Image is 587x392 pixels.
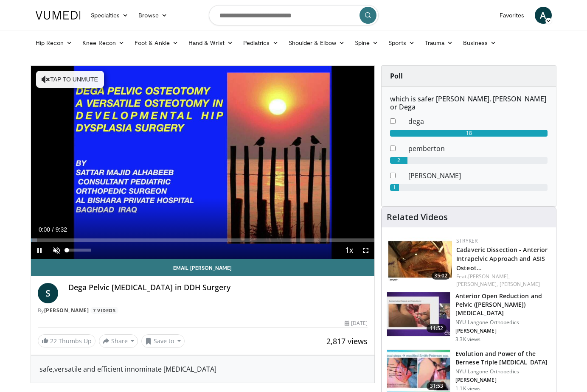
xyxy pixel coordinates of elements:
h4: Dega Pelvic [MEDICAL_DATA] in DDH Surgery [68,283,368,292]
a: Sports [383,34,420,51]
input: Search topics, interventions [209,5,379,25]
button: Fullscreen [357,242,374,259]
a: 7 Videos [90,307,118,314]
button: Pause [31,242,48,259]
span: 11:52 [427,324,447,333]
a: [PERSON_NAME] [500,280,540,288]
div: 18 [390,130,548,137]
a: Hip Recon [31,34,78,51]
div: Feat. [456,273,549,288]
div: Volume Level [67,249,91,252]
h4: Related Videos [387,212,448,222]
strong: Poll [390,71,403,81]
span: / [52,226,54,233]
h3: Anterior Open Reduction and Pelvic ([PERSON_NAME]) [MEDICAL_DATA] [455,292,551,317]
a: [PERSON_NAME], [456,280,498,288]
a: A [535,7,552,24]
a: Specialties [86,7,134,24]
span: 0:00 [39,226,50,233]
p: NYU Langone Orthopedics [455,368,551,375]
p: [PERSON_NAME] [455,328,551,334]
button: Unmute [48,242,65,259]
a: Trauma [420,34,458,51]
dd: pemberton [402,143,554,154]
p: 3.3K views [455,336,480,343]
video-js: Video Player [31,66,375,259]
img: VuMedi Logo [36,11,81,20]
span: 31:53 [427,382,447,390]
img: e2a7f5e3-153c-4b3f-886a-8d40b1196bcb.150x105_q85_crop-smart_upscale.jpg [387,292,450,336]
span: 2,817 views [326,336,368,346]
p: NYU Langone Orthopedics [455,319,551,326]
div: By [38,307,368,314]
a: Foot & Ankle [129,34,183,51]
p: 1.1K views [455,385,480,392]
h6: which is safer [PERSON_NAME]. [PERSON_NAME] or Dega [390,95,548,111]
a: Browse [133,7,172,24]
h3: Evolution and Power of the Bernese Triple [MEDICAL_DATA] [455,350,551,367]
a: [PERSON_NAME], [468,273,510,280]
div: safe,versatile and efficient innominate [MEDICAL_DATA] [39,364,366,374]
button: Tap to unmute [36,71,104,88]
a: Pediatrics [238,34,284,51]
div: 1 [390,184,399,191]
a: Knee Recon [77,34,129,51]
a: [PERSON_NAME] [44,307,89,314]
a: 22 Thumbs Up [38,334,95,347]
span: 22 [50,337,57,345]
a: Email [PERSON_NAME] [31,259,375,276]
div: [DATE] [345,319,368,327]
a: Spine [350,34,383,51]
button: Save to [141,334,185,348]
span: 9:32 [56,226,67,233]
a: 11:52 Anterior Open Reduction and Pelvic ([PERSON_NAME]) [MEDICAL_DATA] NYU Langone Orthopedics [... [387,292,551,343]
a: S [38,283,58,303]
img: e4a99802-c30d-47bf-a264-eaadf192668e.150x105_q85_crop-smart_upscale.jpg [388,237,452,282]
a: Business [458,34,501,51]
a: Favorites [494,7,530,24]
a: 35:02 [388,237,452,282]
button: Playback Rate [340,242,357,259]
div: Progress Bar [31,238,375,242]
button: Share [99,334,138,348]
a: Cadaveric Dissection - Anterior Intrapelvic Approach and ASIS Osteot… [456,246,548,272]
a: Shoulder & Elbow [284,34,350,51]
a: Hand & Wrist [183,34,238,51]
a: Stryker [456,237,477,244]
span: 35:02 [432,272,450,280]
dd: [PERSON_NAME] [402,171,554,181]
div: 2 [390,157,407,164]
dd: dega [402,116,554,126]
p: [PERSON_NAME] [455,377,551,384]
